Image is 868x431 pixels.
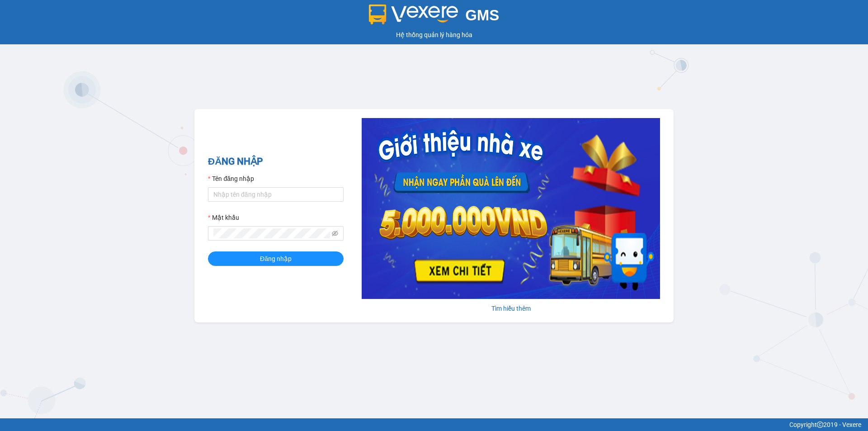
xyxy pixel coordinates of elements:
a: GMS [369,14,500,21]
img: logo 2 [369,5,458,24]
div: Tìm hiểu thêm [362,303,660,313]
input: Tên đăng nhập [208,187,344,202]
button: Đăng nhập [208,251,344,266]
input: Mật khẩu [213,228,330,238]
span: Đăng nhập [260,254,292,264]
span: copyright [817,422,823,428]
label: Tên đăng nhập [208,174,254,184]
div: Hệ thống quản lý hàng hóa [2,30,866,40]
span: eye-invisible [332,230,338,237]
h2: ĐĂNG NHẬP [208,154,344,169]
span: GMS [465,7,499,24]
label: Mật khẩu [208,213,239,223]
img: banner-0 [362,118,660,299]
div: Copyright 2019 - Vexere [7,420,861,430]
